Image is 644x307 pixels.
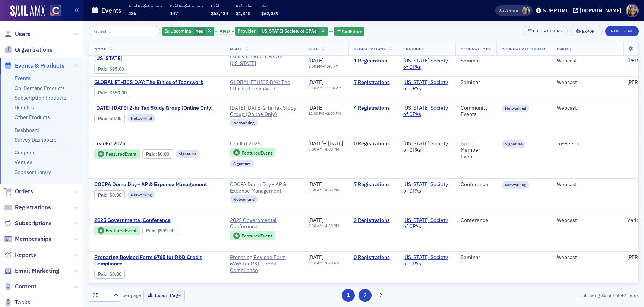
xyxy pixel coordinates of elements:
span: : [146,228,158,233]
a: Bundles [15,104,34,111]
div: – [308,147,343,152]
p: Refunded [236,3,253,9]
div: Export [582,29,597,33]
span: Colorado Society of CPAs [403,105,450,118]
a: Paid [98,66,107,72]
span: : [98,116,110,121]
time: 12:00 PM [308,111,325,116]
p: Paid [211,3,228,9]
span: GLOBAL ETHICS DAY: The Ethics of Teamwork [94,79,220,86]
span: Provider [403,46,424,51]
span: Reports [15,251,36,259]
span: $95.00 [110,66,124,72]
span: Memberships [15,235,51,243]
div: Seminar [461,254,491,261]
a: [US_STATE] Society of CPAs [403,181,450,194]
span: Users [15,30,31,38]
div: Featured Event [106,152,136,156]
a: Email Marketing [4,267,59,275]
a: Reports [4,251,36,259]
a: Preparing Revised Form 6765 for R&D Credit Compliance [94,254,220,267]
a: Tasks [4,298,31,307]
a: Orders [4,187,33,195]
div: Webcast [557,105,617,112]
a: GLOBAL ETHICS DAY: The Ethics of Teamwork [230,79,298,92]
label: per page [123,292,141,298]
div: Conference [461,181,491,188]
p: Total Registrations [128,3,162,9]
span: Provider [238,28,256,34]
a: Registrations [4,203,51,211]
div: Colorado Society of CPAs [235,27,328,36]
span: Colorado Society of CPAs [403,181,450,194]
time: 4:00 PM [325,187,339,193]
a: Paid [98,90,107,96]
span: [US_STATE] Society of CPAs [260,28,316,34]
input: Search… [89,26,160,36]
span: Colorado Society of CPAs [403,79,450,92]
div: Community Events [461,105,491,118]
a: Other Products [15,114,50,120]
span: [DATE] [308,79,323,85]
div: Yes [162,27,214,36]
div: Paid: 5 - $0 [94,114,125,123]
button: AddFilter [334,27,365,36]
div: – [308,140,343,147]
div: Paid: 7 - $0 [94,190,125,199]
a: Subscriptions [4,219,52,227]
div: Webcast [557,79,617,86]
time: 4:40 PM [325,64,339,69]
div: Featured Event [241,234,272,238]
div: Networking [502,105,530,112]
div: Networking [127,114,155,122]
a: 2025 Governmental Conference [230,217,298,230]
div: Paid: 2 - $95900 [142,226,178,235]
div: Bulk Actions [533,29,562,33]
span: Registrations [354,46,386,51]
time: 10:10 AM [325,85,342,90]
a: Venues [15,159,32,165]
span: : [98,192,110,198]
time: 3:00 PM [308,64,322,69]
time: 4:00 PM [325,146,339,152]
div: Networking [230,119,258,126]
span: $0.00 [110,116,121,121]
img: SailAMX [10,5,45,17]
span: [DATE] [308,104,323,111]
span: Date [308,46,318,51]
span: [DATE] [308,181,323,188]
span: Events & Products [15,62,64,70]
time: 9:00 AM [308,187,323,193]
div: Webcast [557,217,617,224]
span: Profile [626,4,639,17]
time: 8:00 AM [308,146,323,152]
span: Subscriptions [15,219,52,227]
a: 0 Registrations [354,254,393,261]
a: Survey Dashboard [15,136,57,143]
a: 2 Registrations [354,217,393,224]
span: $62,089 [261,10,278,16]
span: $959.00 [157,228,174,233]
span: $650.00 [110,90,127,96]
div: Signature [230,160,254,167]
a: LeadFit 2025 [230,140,298,147]
span: Tasks [15,298,31,307]
button: Bulk Actions [523,26,568,36]
span: $0.00 [110,271,121,277]
span: [DATE] [308,254,323,261]
div: Special Member Event [461,140,491,160]
a: Preparing Revised Form 6765 for R&D Credit Compliance [230,254,298,274]
span: 147 [170,10,178,16]
span: Colorado Society of CPAs [403,217,450,230]
button: Export Page [143,290,185,301]
button: Export [570,26,603,36]
a: 4 Registrations [354,105,393,112]
div: Paid: 0 - $0 [94,270,125,279]
strong: 25 [600,292,607,298]
div: Webcast [557,58,617,64]
p: Net [261,3,278,9]
a: LeadFit 2025 [94,140,220,147]
a: Events [15,75,31,81]
button: [DOMAIN_NAME] [573,8,624,13]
